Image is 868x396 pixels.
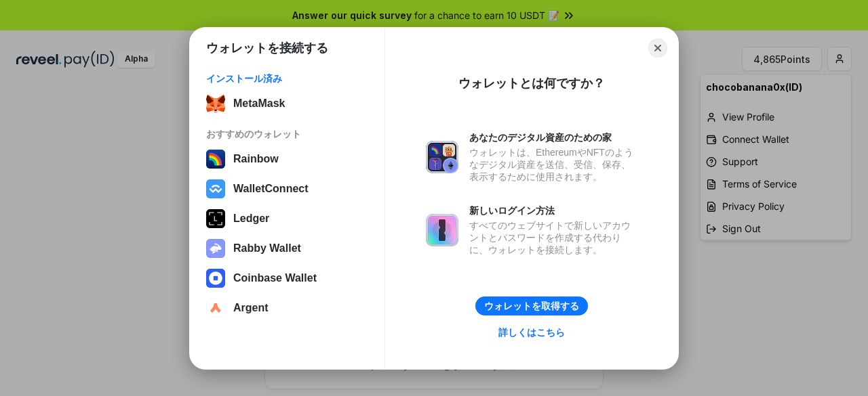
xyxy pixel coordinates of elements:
[206,299,225,317] img: svg+xml,%3Csvg%20width%3D%2228%22%20height%3D%2228%22%20viewBox%3D%220%200%2028%2028%22%20fill%3D...
[233,213,269,225] div: Ledger
[233,272,317,284] div: Coinbase Wallet
[458,75,605,91] div: ウォレットとは何ですか？
[202,235,372,262] button: Rabby Wallet
[475,296,588,315] button: ウォレットを取得する
[233,183,309,195] div: WalletConnect
[202,90,372,117] button: MetaMask
[233,242,301,255] div: Rabby Wallet
[233,97,285,110] div: MetaMask
[202,175,372,202] button: WalletConnect
[233,302,269,314] div: Argent
[202,265,372,292] button: Coinbase Wallet
[206,209,225,228] img: svg+xml,%3Csvg%20xmlns%3D%22http%3A%2F%2Fwww.w3.org%2F2000%2Fsvg%22%20width%3D%2228%22%20height%3...
[469,219,637,256] div: すべてのウェブサイトで新しいアカウントとパスワードを作成する代わりに、ウォレットを接続します。
[206,179,225,198] img: svg+xml,%3Csvg%20width%3D%2228%22%20height%3D%2228%22%20viewBox%3D%220%200%2028%2028%22%20fill%3D...
[469,146,637,183] div: ウォレットは、EthereumやNFTのようなデジタル資産を送信、受信、保存、表示するために使用されます。
[206,269,225,288] img: svg+xml,%3Csvg%20width%3D%2228%22%20height%3D%2228%22%20viewBox%3D%220%200%2028%2028%22%20fill%3D...
[469,131,637,144] div: あなたのデジタル資産のための家
[206,128,368,140] div: おすすめのウォレット
[202,146,372,173] button: Rainbow
[206,40,328,56] h1: ウォレットを接続する
[469,204,637,217] div: 新しいログイン方法
[206,94,225,113] img: svg+xml;base64,PHN2ZyB3aWR0aD0iMzUiIGhlaWdodD0iMzQiIHZpZXdCb3g9IjAgMCAzNSAzNCIgZmlsbD0ibm9uZSIgeG...
[484,300,579,312] div: ウォレットを取得する
[206,239,225,258] img: svg+xml,%3Csvg%20xmlns%3D%22http%3A%2F%2Fwww.w3.org%2F2000%2Fsvg%22%20fill%3D%22none%22%20viewBox...
[233,153,279,165] div: Rainbow
[498,326,565,338] div: 詳しくはこちら
[202,205,372,232] button: Ledger
[206,150,225,169] img: svg+xml,%3Csvg%20width%3D%22120%22%20height%3D%22120%22%20viewBox%3D%220%200%20120%20120%22%20fil...
[202,294,372,322] button: Argent
[490,324,573,341] a: 詳しくはこちら
[426,141,458,173] img: svg+xml,%3Csvg%20xmlns%3D%22http%3A%2F%2Fwww.w3.org%2F2000%2Fsvg%22%20fill%3D%22none%22%20viewBox...
[206,72,368,85] div: インストール済み
[426,214,458,246] img: svg+xml,%3Csvg%20xmlns%3D%22http%3A%2F%2Fwww.w3.org%2F2000%2Fsvg%22%20fill%3D%22none%22%20viewBox...
[648,39,667,58] button: Close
